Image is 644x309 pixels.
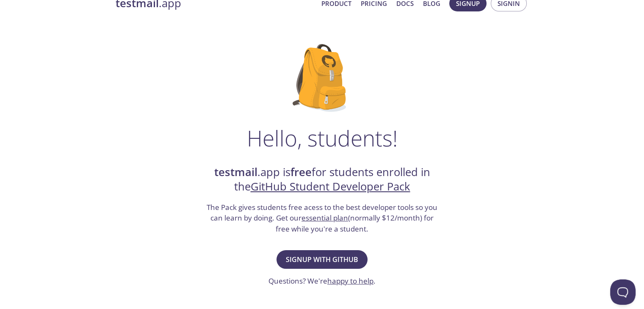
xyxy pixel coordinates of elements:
[286,254,358,265] span: Signup with GitHub
[251,179,410,194] a: GitHub Student Developer Pack
[247,125,398,151] h1: Hello, students!
[290,165,312,179] strong: free
[268,276,376,287] h3: Questions? We're .
[327,276,373,286] a: happy to help
[206,165,439,194] h2: .app is for students enrolled in the
[214,165,257,179] strong: testmail
[276,250,368,269] button: Signup with GitHub
[610,279,636,305] iframe: Help Scout Beacon - Open
[293,44,351,112] img: github-student-backpack.png
[301,213,348,223] a: essential plan
[206,202,439,235] h3: The Pack gives students free acess to the best developer tools so you can learn by doing. Get our...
